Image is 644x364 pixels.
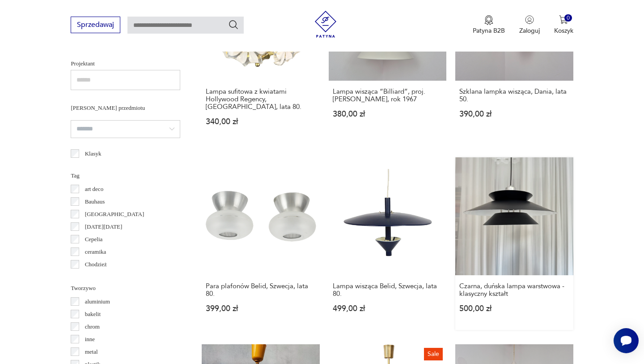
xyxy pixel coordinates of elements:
[85,149,102,159] p: Klasyk
[85,222,123,232] p: [DATE][DATE]
[206,118,315,126] p: 340,00 zł
[85,184,104,194] p: art deco
[473,26,505,35] p: Patyna B2B
[554,26,573,35] p: Koszyk
[519,15,540,35] button: Zaloguj
[228,19,239,30] button: Szukaj
[333,305,442,312] p: 499,00 zł
[473,15,505,35] button: Patyna B2B
[206,305,315,312] p: 399,00 zł
[614,328,639,353] iframe: Smartsupp widget button
[85,234,103,244] p: Cepelia
[206,282,315,298] h3: Para plafonów Belid, Szwecja, lata 80.
[554,15,573,35] button: 0Koszyk
[71,22,120,29] a: Sprzedawaj
[85,297,110,307] p: aluminium
[484,15,493,25] img: Ikona medalu
[525,15,534,24] img: Ikonka użytkownika
[71,17,120,33] button: Sprzedawaj
[333,88,442,103] h3: Lampa wisząca “Billiard”, proj. [PERSON_NAME], rok 1967
[459,110,569,118] p: 390,00 zł
[71,171,180,181] p: Tag
[333,110,442,118] p: 380,00 zł
[71,103,180,113] p: [PERSON_NAME] przedmiotu
[71,283,180,293] p: Tworzywo
[519,26,540,35] p: Zaloguj
[85,309,101,319] p: bakelit
[333,282,442,298] h3: Lampa wisząca Belid, Szwecja, lata 80.
[85,209,144,219] p: [GEOGRAPHIC_DATA]
[85,247,106,257] p: ceramika
[473,15,505,35] a: Ikona medaluPatyna B2B
[329,157,446,330] a: Lampa wisząca Belid, Szwecja, lata 80.Lampa wisząca Belid, Szwecja, lata 80.499,00 zł
[459,282,569,298] h3: Czarna, duńska lampa warstwowa - klasyczny kształt
[459,305,569,312] p: 500,00 zł
[85,272,106,282] p: Ćmielów
[85,322,100,332] p: chrom
[312,11,339,38] img: Patyna - sklep z meblami i dekoracjami vintage
[85,260,107,269] p: Chodzież
[71,59,180,69] p: Projektant
[85,334,95,344] p: inne
[85,347,98,357] p: metal
[85,197,105,207] p: Bauhaus
[459,88,569,103] h3: Szklana lampka wisząca, Dania, lata 50.
[564,14,572,22] div: 0
[202,157,319,330] a: Para plafonów Belid, Szwecja, lata 80.Para plafonów Belid, Szwecja, lata 80.399,00 zł
[559,15,568,24] img: Ikona koszyka
[455,157,573,330] a: Czarna, duńska lampa warstwowa - klasyczny kształtCzarna, duńska lampa warstwowa - klasyczny kszt...
[206,88,315,111] h3: Lampa sufitowa z kwiatami Hollywood Regency, [GEOGRAPHIC_DATA], lata 80.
